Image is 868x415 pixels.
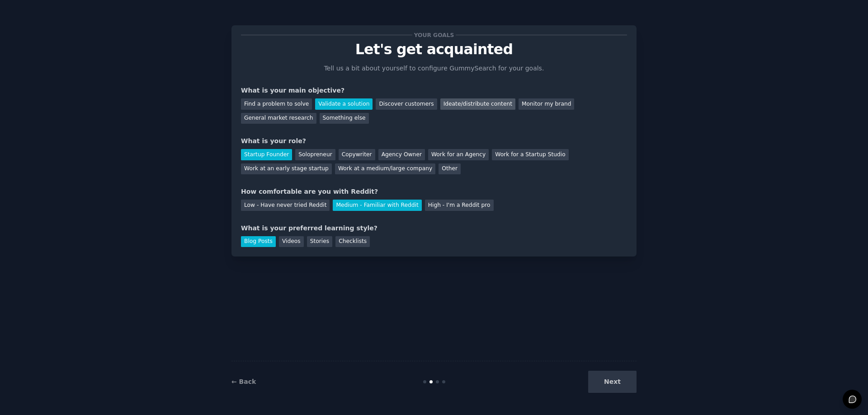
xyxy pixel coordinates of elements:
div: How comfortable are you with Reddit? [241,187,627,196]
div: Videos [279,236,304,247]
div: Something else [320,113,369,124]
div: Discover customers [376,98,437,110]
div: Monitor my brand [519,98,574,110]
div: What is your role? [241,136,627,146]
div: Find a problem to solve [241,98,312,110]
div: Work at a medium/large company [335,163,435,175]
div: Solopreneur [295,149,335,160]
div: Work for a Startup Studio [492,149,568,160]
div: Other [439,163,461,175]
div: Copywriter [339,149,375,160]
div: High - I'm a Reddit pro [425,200,494,211]
div: Ideate/distribute content [440,98,515,110]
div: Validate a solution [315,98,373,110]
a: ← Back [231,378,256,385]
div: Checklists [335,236,370,247]
div: Work at an early stage startup [241,163,332,175]
p: Let's get acquainted [241,42,627,57]
div: Blog Posts [241,236,276,247]
div: General market research [241,113,316,124]
div: What is your main objective? [241,86,627,95]
div: Startup Founder [241,149,292,160]
p: Tell us a bit about yourself to configure GummySearch for your goals. [320,64,548,73]
div: Agency Owner [378,149,425,160]
div: Low - Have never tried Reddit [241,200,330,211]
div: Work for an Agency [428,149,489,160]
div: Stories [307,236,332,247]
div: What is your preferred learning style? [241,224,627,233]
div: Medium - Familiar with Reddit [333,200,421,211]
span: Your goals [412,30,456,40]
